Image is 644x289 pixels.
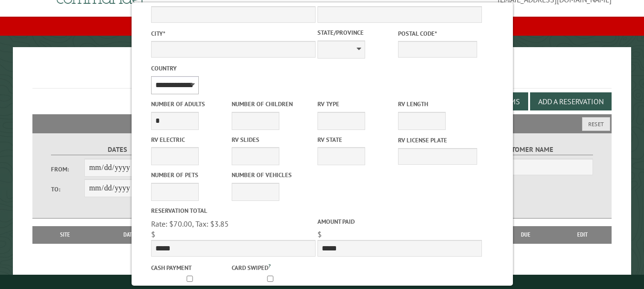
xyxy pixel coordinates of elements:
[398,29,477,38] label: Postal Code
[530,92,612,110] button: Add a Reservation
[317,100,396,109] label: RV Type
[151,229,155,239] span: $
[151,219,228,229] span: Rate: $70.00, Tax: $3.85
[460,144,593,155] label: Customer Name
[317,217,481,226] label: Amount paid
[232,262,311,272] label: Card swiped
[317,229,321,239] span: $
[499,226,553,243] th: Due
[51,185,84,194] label: To:
[232,100,311,109] label: Number of Children
[51,144,184,155] label: Dates
[317,135,396,144] label: RV State
[151,170,230,179] label: Number of Pets
[37,226,94,243] th: Site
[93,226,168,243] th: Dates
[151,29,315,38] label: City
[553,226,612,243] th: Edit
[151,64,315,73] label: Country
[232,170,311,179] label: Number of Vehicles
[398,100,477,109] label: RV Length
[151,135,230,144] label: RV Electric
[317,28,396,37] label: State/Province
[232,135,311,144] label: RV Slides
[151,263,230,272] label: Cash payment
[32,114,612,132] h2: Filters
[32,62,612,89] h1: Reservations
[151,100,230,109] label: Number of Adults
[51,165,84,174] label: From:
[398,136,477,145] label: RV License Plate
[582,117,610,131] button: Reset
[151,206,315,215] label: Reservation Total
[268,262,271,269] a: ?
